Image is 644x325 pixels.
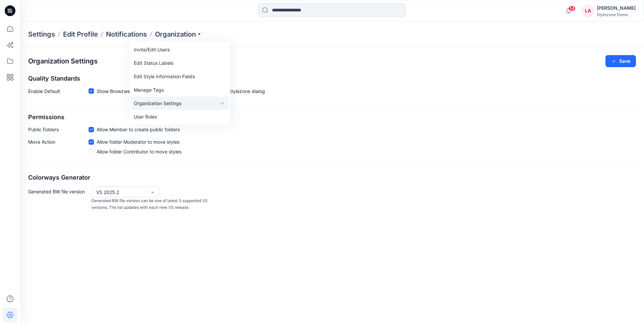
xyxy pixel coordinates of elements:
div: Stylezone Demo [597,12,636,17]
a: Notifications [106,30,147,39]
p: Generated BW file version can be one of latest 3 supported VS versions. The list updates with eac... [91,197,211,211]
span: Show Browzwear’s default quality standards in the Share to Stylezone dialog [97,88,265,95]
span: Allow folder Moderator to move styles [97,138,179,145]
a: Edit Profile [63,30,98,39]
a: Manage Tags [131,83,229,97]
h2: Permissions [28,114,636,121]
button: Save [605,55,636,67]
p: Public Folders [28,126,89,133]
span: Allow Member to create public folders [97,126,180,133]
p: Settings [28,30,55,39]
p: Move Action [28,138,89,158]
h2: Quality Standards [28,75,636,82]
p: Enable Default [28,88,89,97]
a: Edit Style Information Fields [131,70,229,83]
a: Organization Settings [131,97,229,110]
h2: Organization Settings [28,57,98,65]
span: 54 [568,6,576,11]
span: Allow folder Contributor to move styles [97,148,181,155]
a: User Roles [131,110,229,124]
a: Invite/Edit Users [131,43,229,56]
a: Edit Status Labels [131,56,229,70]
div: VS 2025.2 [96,189,147,196]
div: [PERSON_NAME] [597,4,636,12]
h2: Colorways Generator [28,174,636,181]
div: LA [582,5,594,17]
p: Generated BW file version [28,187,89,211]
